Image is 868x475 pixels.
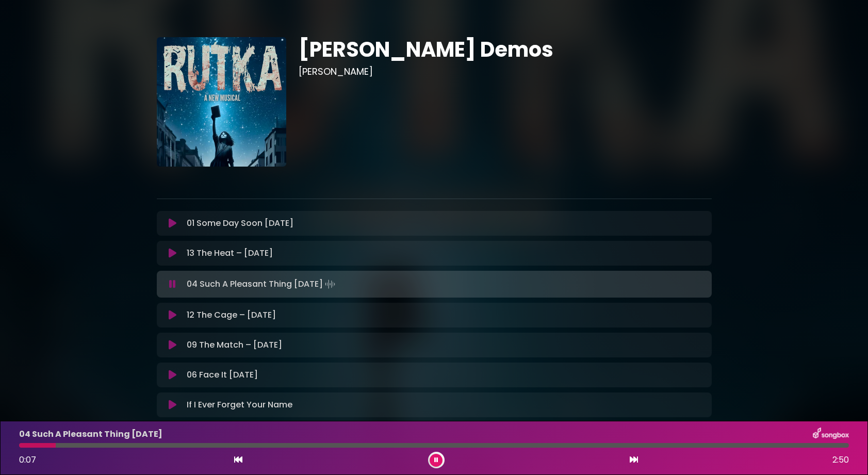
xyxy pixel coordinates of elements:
h3: [PERSON_NAME] [299,66,712,77]
p: 12 The Cage – [DATE] [187,309,276,321]
span: 0:07 [19,454,36,466]
img: 1uTIpRqyQbG8iUOrqZvZ [157,37,286,167]
img: waveform4.gif [323,277,337,291]
p: 04 Such A Pleasant Thing [DATE] [19,428,162,440]
img: songbox-logo-white.png [813,428,849,441]
p: 06 Face It [DATE] [187,369,258,381]
p: 04 Such A Pleasant Thing [DATE] [187,277,337,291]
p: If I Ever Forget Your Name [187,399,292,411]
span: 2:50 [832,454,849,466]
p: 01 Some Day Soon [DATE] [187,217,293,230]
h1: [PERSON_NAME] Demos [299,37,712,62]
p: 09 The Match – [DATE] [187,339,282,351]
p: 13 The Heat – [DATE] [187,247,273,259]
